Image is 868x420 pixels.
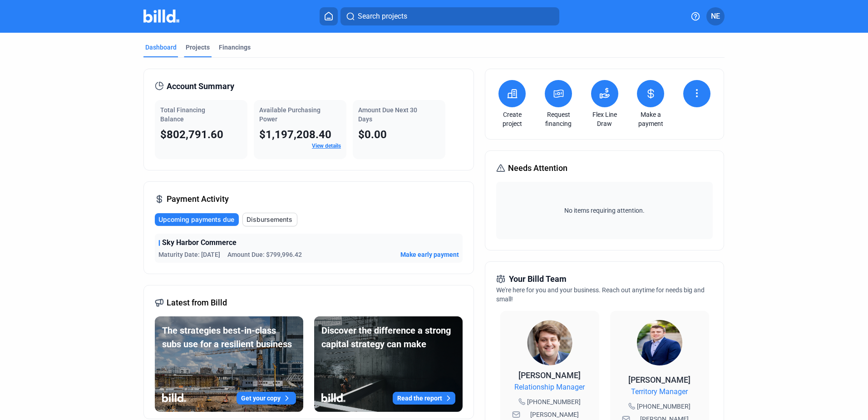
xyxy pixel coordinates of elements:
div: Dashboard [145,43,177,52]
span: Total Financing Balance [160,106,205,123]
a: View details [312,143,341,149]
span: Available Purchasing Power [259,106,321,123]
span: $802,791.60 [160,128,223,141]
a: Request financing [542,110,574,128]
span: [PHONE_NUMBER] [637,402,690,411]
a: Create project [496,110,528,128]
button: Read the report [393,392,455,405]
span: Account Summary [167,80,234,93]
a: Flex Line Draw [589,110,621,128]
div: The strategies best-in-class subs use for a resilient business [162,324,296,351]
span: $1,197,208.40 [259,128,331,141]
button: Make early payment [400,250,459,259]
button: Upcoming payments due [155,213,239,226]
button: Get your copy [237,392,296,405]
button: Disbursements [242,213,297,226]
span: Maturity Date: [DATE] [158,250,220,259]
a: Make a payment [635,110,666,128]
span: Relationship Manager [514,382,585,393]
div: Projects [186,43,210,52]
img: Territory Manager [637,320,682,365]
span: Sky Harbor Commerce [162,237,237,248]
span: $0.00 [358,128,387,141]
div: Discover the difference a strong capital strategy can make [321,324,455,351]
span: Upcoming payments due [158,215,234,224]
button: NE [706,7,725,25]
div: Financings [219,43,251,52]
span: Amount Due Next 30 Days [358,106,417,123]
span: NE [711,11,720,22]
span: [PHONE_NUMBER] [527,397,581,406]
span: Latest from Billd [167,296,227,309]
span: Needs Attention [508,162,567,175]
span: Payment Activity [167,193,229,205]
span: [PERSON_NAME] [628,375,690,385]
span: [PERSON_NAME] [518,370,581,380]
img: Relationship Manager [527,320,572,365]
img: Billd Company Logo [143,10,179,23]
span: Search projects [358,11,407,22]
span: Territory Manager [631,386,688,397]
span: Disbursements [247,215,292,224]
span: Amount Due: $799,996.42 [227,250,302,259]
span: We're here for you and your business. Reach out anytime for needs big and small! [496,286,705,303]
span: Your Billd Team [509,273,567,285]
button: Search projects [340,7,559,25]
span: No items requiring attention. [500,206,709,215]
